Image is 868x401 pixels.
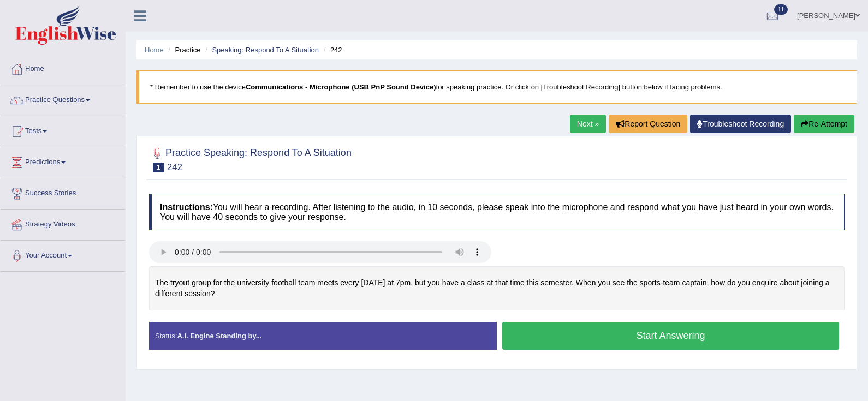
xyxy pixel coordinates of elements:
[570,115,606,133] a: Next »
[165,45,200,55] li: Practice
[149,145,352,172] h2: Practice Speaking: Respond To A Situation
[1,147,125,175] a: Predictions
[149,322,497,350] div: Status:
[212,46,319,54] a: Speaking: Respond To A Situation
[149,266,845,310] div: The tryout group for the university football team meets every [DATE] at 7pm, but you have a class...
[153,163,164,172] span: 1
[609,115,687,133] button: Report Question
[1,54,125,81] a: Home
[177,332,261,340] strong: A.I. Engine Standing by...
[690,115,791,133] a: Troubleshoot Recording
[1,178,125,206] a: Success Stories
[246,83,436,91] b: Communications - Microphone (USB PnP Sound Device)
[160,202,213,212] b: Instructions:
[1,116,125,143] a: Tests
[167,162,182,172] small: 242
[136,70,857,104] blockquote: * Remember to use the device for speaking practice. Or click on [Troubleshoot Recording] button b...
[502,322,839,350] button: Start Answering
[1,241,125,268] a: Your Account
[321,45,342,55] li: 242
[794,115,854,133] button: Re-Attempt
[149,194,845,230] h4: You will hear a recording. After listening to the audio, in 10 seconds, please speak into the mic...
[145,46,164,54] a: Home
[1,85,125,112] a: Practice Questions
[1,210,125,237] a: Strategy Videos
[774,4,788,15] span: 11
